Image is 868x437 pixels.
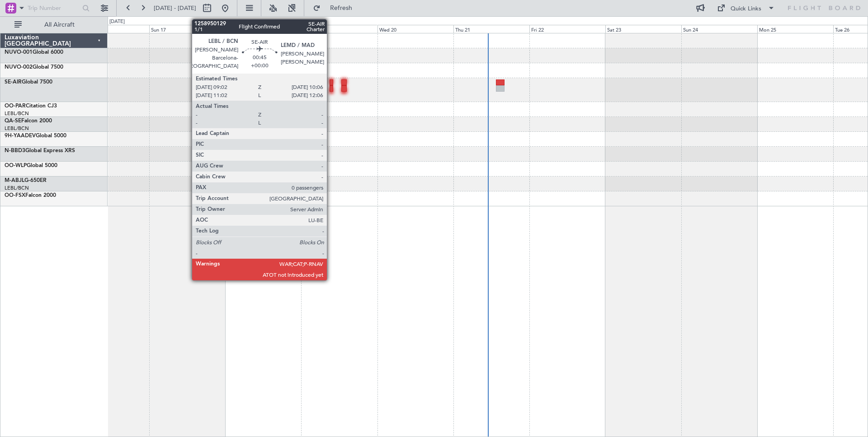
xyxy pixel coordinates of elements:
span: OO-WLP [5,163,27,168]
span: N-BBD3 [5,148,25,153]
button: Refresh [309,1,363,15]
div: Thu 21 [453,25,529,33]
a: OO-PARCitation CJ3 [5,103,57,109]
span: Refresh [322,5,360,11]
span: NUVO-002 [5,65,33,70]
div: Mon 18 [225,25,301,33]
input: Trip Number [28,1,78,15]
a: NUVO-002Global 7500 [5,65,63,70]
a: LEBL/BCN [5,125,29,132]
a: OO-WLPGlobal 5000 [5,163,57,168]
div: Sat 16 [73,25,149,33]
a: LEBL/BCN [5,110,29,117]
button: All Aircraft [10,18,98,32]
a: OO-FSXFalcon 2000 [5,193,56,198]
div: Sun 17 [149,25,225,33]
div: Mon 25 [757,25,833,33]
div: Fri 22 [529,25,605,33]
div: [DATE] [109,18,125,26]
a: M-ABJLG-650ER [5,178,47,183]
a: NUVO-001Global 6000 [5,50,63,55]
div: Sat 23 [605,25,681,33]
div: Tue 19 [301,25,377,33]
div: Sun 24 [681,25,757,33]
span: 9H-YAADEV [5,133,36,139]
span: QA-SE [5,118,21,124]
span: OO-PAR [5,103,26,109]
div: Quick Links [731,5,761,14]
button: Quick Links [712,1,779,15]
span: M-ABJL [5,178,24,183]
a: QA-SEFalcon 2000 [5,118,52,124]
span: [DATE] - [DATE] [154,4,196,12]
a: SE-AIRGlobal 7500 [5,79,52,85]
span: OO-FSX [5,193,25,198]
a: LEBL/BCN [5,185,29,191]
span: SE-AIR [5,79,22,85]
div: Wed 20 [377,25,453,33]
a: N-BBD3Global Express XRS [5,148,75,153]
a: 9H-YAADEVGlobal 5000 [5,133,66,139]
span: NUVO-001 [5,50,33,55]
span: All Aircraft [24,22,95,28]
